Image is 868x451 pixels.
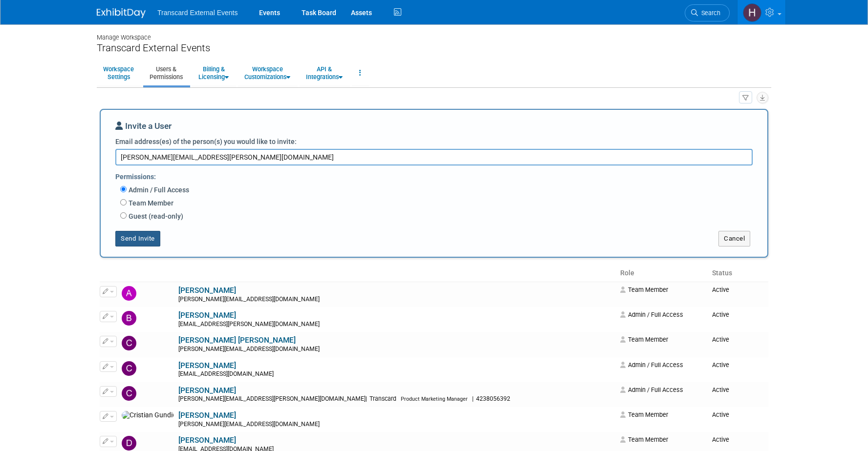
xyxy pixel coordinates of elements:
span: Team Member [620,411,668,418]
button: Send Invite [115,231,160,246]
div: Permissions: [115,168,760,184]
span: Team Member [620,336,668,343]
div: Manage Workspace [97,24,771,42]
span: Active [712,311,729,318]
span: Active [712,286,729,293]
a: [PERSON_NAME] [178,386,236,395]
button: Cancel [718,231,750,246]
span: Search [698,9,720,17]
label: Guest (read-only) [127,211,183,221]
th: Status [708,265,768,282]
span: Admin / Full Access [620,386,683,393]
div: [EMAIL_ADDRESS][PERSON_NAME][DOMAIN_NAME] [178,321,614,328]
label: Admin / Full Access [127,185,189,195]
span: Transcard [367,395,399,402]
span: 4238056392 [474,395,513,402]
span: Product Marketing Manager [401,396,468,402]
a: Billing &Licensing [192,61,235,85]
span: Admin / Full Access [620,311,683,318]
div: Transcard External Events [97,42,771,54]
a: [PERSON_NAME] [PERSON_NAME] [178,336,296,345]
img: Bill Berry [122,311,136,326]
img: Charlotte Ann Haddock [122,336,136,350]
img: David Samples [122,436,136,451]
div: [EMAIL_ADDRESS][DOMAIN_NAME] [178,370,614,378]
a: [PERSON_NAME] [178,361,236,370]
span: Transcard External Events [157,9,238,17]
div: [PERSON_NAME][EMAIL_ADDRESS][DOMAIN_NAME] [178,421,614,429]
th: Role [616,265,708,282]
div: Invite a User [115,120,753,137]
a: WorkspaceCustomizations [238,61,297,85]
div: [PERSON_NAME][EMAIL_ADDRESS][DOMAIN_NAME] [178,346,614,353]
a: Users &Permissions [143,61,189,85]
label: Team Member [127,198,174,208]
img: ExhibitDay [97,8,146,18]
img: Cristian Gundiuc [122,411,174,420]
a: API &Integrations [300,61,349,85]
span: | [472,395,474,402]
label: Email address(es) of the person(s) you would like to invite: [115,137,297,146]
span: Active [712,361,729,369]
span: Admin / Full Access [620,361,683,369]
span: Active [712,386,729,393]
span: Active [712,436,729,443]
img: Ana Brahuta [122,286,136,301]
span: Team Member [620,286,668,293]
a: Search [685,4,730,21]
span: Active [712,411,729,418]
a: [PERSON_NAME] [178,311,236,320]
img: Haille Dinger [743,3,761,22]
a: [PERSON_NAME] [178,286,236,295]
a: WorkspaceSettings [97,61,140,85]
img: Chris Fuller [122,361,136,376]
img: Christina Ervin [122,386,136,401]
a: [PERSON_NAME] [178,436,236,445]
span: Team Member [620,436,668,443]
a: [PERSON_NAME] [178,411,236,420]
div: [PERSON_NAME][EMAIL_ADDRESS][PERSON_NAME][DOMAIN_NAME] [178,395,614,403]
span: | [366,395,367,402]
span: Active [712,336,729,343]
div: [PERSON_NAME][EMAIL_ADDRESS][DOMAIN_NAME] [178,296,614,304]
